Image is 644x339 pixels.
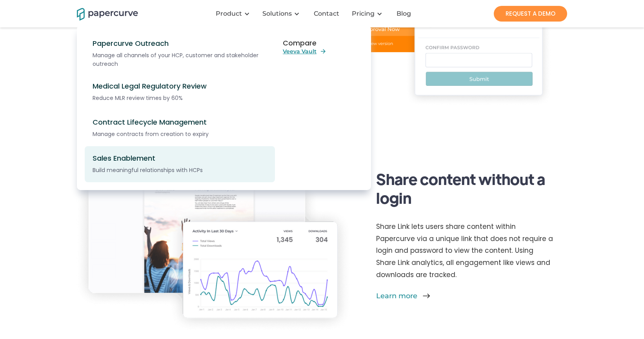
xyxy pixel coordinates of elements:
[93,39,276,48] div: Papercurve Outreach
[85,33,275,74] a: Papercurve OutreachManage all channels of your HCP, customer and stakeholder outreach
[85,146,275,182] a: Sales EnablementBuild meaningful relationships with HCPs
[93,51,270,68] div: Manage all channels of your HCP, customer and stakeholder outreach
[283,48,327,55] a: Veeva Vault
[422,292,430,300] img: AI reference
[77,7,128,20] a: home
[314,10,339,18] div: Contact
[85,74,275,110] a: Medical Legal Regulatory ReviewReduce MLR review times by 60%
[93,130,276,138] div: Manage contracts from creation to expiry
[307,10,347,18] a: Contact
[93,82,276,91] div: Medical Legal Regulatory Review
[93,118,276,127] div: Contract Lifecycle Management
[258,2,307,25] div: Solutions
[93,154,276,163] div: Sales Enablement
[85,110,275,146] a: Contract Lifecycle ManagementManage contracts from creation to expiry
[397,10,411,18] div: Blog
[262,10,292,18] div: Solutions
[283,31,331,47] div: Compare
[347,2,390,25] div: Pricing
[93,94,276,102] div: Reduce MLR review times by 60%
[376,292,430,300] a: Learn more
[93,166,276,174] div: Build meaningful relationships with HCPs
[352,10,375,18] a: Pricing
[390,10,419,18] a: Blog
[376,292,421,300] div: Learn more
[376,221,555,285] p: Share Link lets users share content within Papercurve via a unique link that does not require a l...
[216,10,242,18] div: Product
[77,25,567,190] nav: Product
[494,6,567,22] a: REQUEST A DEMO
[211,2,258,25] div: Product
[74,136,353,334] img: An animation depicting a thread of comments.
